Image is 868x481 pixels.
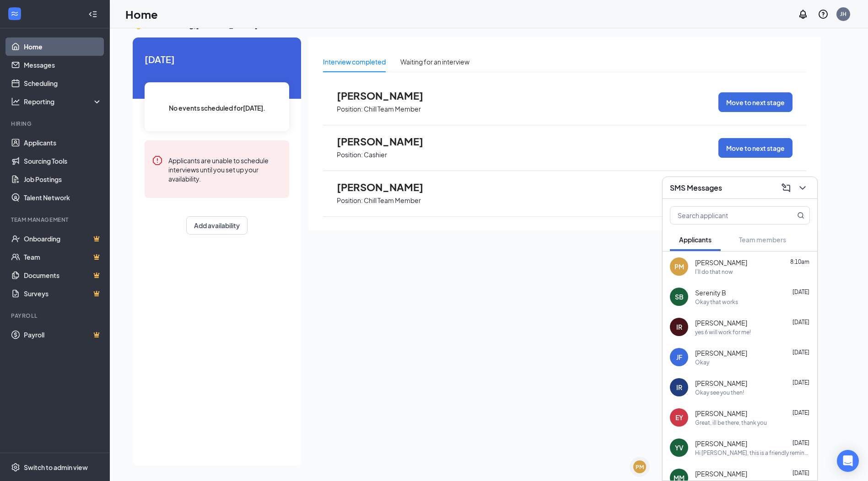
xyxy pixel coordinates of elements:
a: DocumentsCrown [24,266,102,284]
span: [DATE] [793,349,809,356]
svg: Error [152,155,163,166]
span: [PERSON_NAME] [695,348,747,358]
p: Position: [337,105,363,113]
div: Waiting for an interview [400,57,469,67]
a: Scheduling [24,74,102,92]
span: [PERSON_NAME] [337,181,437,193]
button: ComposeMessage [779,181,793,195]
div: Reporting [24,97,102,106]
h1: Home [125,6,158,22]
svg: WorkstreamLogo [10,9,19,18]
a: PayrollCrown [24,326,102,344]
a: TeamCrown [24,248,102,266]
div: Interview completed [323,57,386,67]
button: Move to next stage [718,92,793,112]
p: Position: [337,196,363,205]
svg: ComposeMessage [781,182,792,193]
div: EY [675,413,683,422]
div: Switch to admin view [24,463,88,472]
span: Team members [739,235,786,244]
a: Messages [24,56,102,74]
span: [PERSON_NAME] [695,409,747,418]
span: [DATE] [793,409,809,416]
div: SB [675,292,684,301]
svg: MagnifyingGlass [797,212,804,219]
svg: ChevronDown [797,182,808,193]
span: [DATE] [793,379,809,386]
div: Great, ill be there, thank you [695,419,767,427]
div: Hiring [11,120,100,128]
span: [PERSON_NAME] [695,469,747,478]
p: Chill Team Member [364,105,421,113]
span: [DATE] [145,52,289,66]
a: Applicants [24,134,102,152]
div: Applicants are unable to schedule interviews until you set up your availability. [168,155,282,183]
a: SurveysCrown [24,284,102,303]
a: Job Postings [24,170,102,188]
div: Okay that works [695,298,738,306]
span: Applicants [679,235,712,244]
span: [DATE] [793,439,809,446]
div: IR [676,322,682,331]
div: Open Intercom Messenger [837,450,859,472]
span: No events scheduled for [DATE] . [169,103,265,113]
span: [DATE] [793,470,809,476]
div: Hi [PERSON_NAME], this is a friendly reminder. Your onsite interview with Dairy Queen for Chill T... [695,449,810,457]
svg: Analysis [11,97,20,106]
div: JF [676,353,682,362]
svg: Settings [11,463,20,472]
p: Position: [337,150,363,159]
a: Talent Network [24,188,102,207]
p: Cashier [364,150,387,159]
div: I'll do that now [695,268,733,276]
svg: QuestionInfo [818,9,829,20]
span: [PERSON_NAME] [695,439,747,448]
div: PM [674,262,684,271]
span: [PERSON_NAME] [337,135,437,147]
button: Add availability [186,216,248,235]
span: [PERSON_NAME] [337,90,437,102]
div: yes 6 will work for me! [695,328,751,336]
span: [PERSON_NAME] [695,258,747,267]
div: PM [636,463,644,471]
svg: Notifications [798,9,809,20]
button: ChevronDown [795,181,810,195]
span: [PERSON_NAME] [695,318,747,327]
p: Chill Team Member [364,196,421,205]
div: YV [675,443,684,452]
div: Payroll [11,312,100,320]
button: Move to next stage [718,138,793,158]
div: IR [676,383,682,392]
div: Okay [695,358,709,366]
a: Home [24,37,102,56]
span: [PERSON_NAME] [695,379,747,388]
a: Sourcing Tools [24,152,102,170]
svg: Collapse [88,10,97,19]
input: Search applicant [670,207,779,224]
a: OnboardingCrown [24,230,102,248]
div: JH [840,10,846,18]
span: [DATE] [793,289,809,295]
div: Okay see you then! [695,389,744,396]
span: 8:10am [790,258,809,265]
div: Team Management [11,216,100,224]
span: Serenity B [695,288,726,297]
h3: SMS Messages [670,183,722,193]
span: [DATE] [793,319,809,326]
